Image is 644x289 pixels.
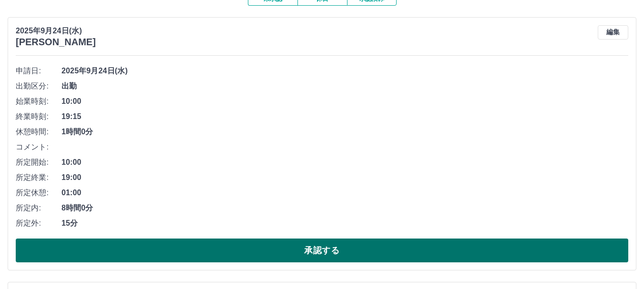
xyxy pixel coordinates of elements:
[16,141,61,153] span: コメント:
[16,202,61,214] span: 所定内:
[61,65,628,77] span: 2025年9月24日(水)
[61,157,628,168] span: 10:00
[16,187,61,199] span: 所定休憩:
[61,96,628,107] span: 10:00
[61,202,628,214] span: 8時間0分
[16,96,61,107] span: 始業時刻:
[16,126,61,138] span: 休憩時間:
[16,157,61,168] span: 所定開始:
[16,111,61,122] span: 終業時刻:
[16,65,61,77] span: 申請日:
[16,172,61,183] span: 所定終業:
[61,172,628,183] span: 19:00
[598,25,628,40] button: 編集
[61,126,628,138] span: 1時間0分
[61,187,628,199] span: 01:00
[61,111,628,122] span: 19:15
[61,218,628,229] span: 15分
[16,218,61,229] span: 所定外:
[61,80,628,92] span: 出勤
[16,80,61,92] span: 出勤区分:
[16,25,96,37] p: 2025年9月24日(水)
[16,239,628,262] button: 承認する
[16,37,96,48] h3: [PERSON_NAME]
